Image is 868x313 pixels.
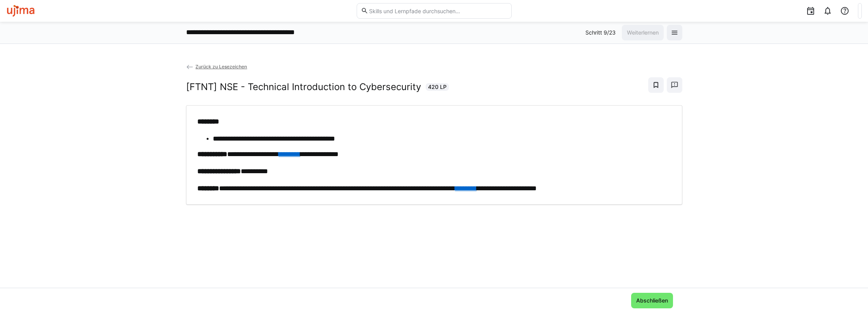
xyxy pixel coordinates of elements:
h2: [FTNT] NSE - Technical Introduction to Cybersecurity [186,81,421,93]
p: Schritt 9/23 [585,29,616,37]
span: 420 LP [428,83,447,91]
button: Weiterlernen [622,25,664,40]
button: Abschließen [631,293,673,308]
span: Weiterlernen [626,29,660,37]
span: Zurück zu Lesezeichen [195,64,247,70]
input: Skills und Lernpfade durchsuchen… [368,7,507,14]
a: Zurück zu Lesezeichen [186,64,247,70]
span: Abschließen [635,297,669,304]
